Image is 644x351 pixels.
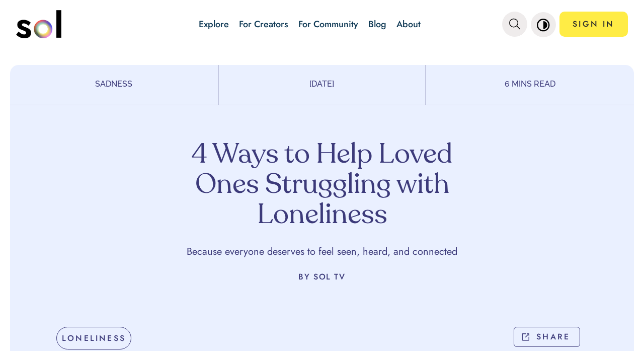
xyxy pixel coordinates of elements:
p: Because everyone deserves to feel seen, heard, and connected [187,246,457,257]
a: For Creators [239,18,288,31]
button: SHARE [514,327,580,347]
a: Explore [199,18,229,31]
a: For Community [298,18,358,31]
p: [DATE] [218,78,426,90]
p: SHARE [536,331,570,342]
p: 6 MINS READ [426,78,634,90]
a: Blog [368,18,386,31]
p: BY SOL TV [298,272,345,282]
a: SIGN IN [559,12,628,37]
div: LONELINESS [56,327,131,349]
p: SADNESS [10,78,218,90]
a: About [396,18,421,31]
nav: main navigation [16,7,628,42]
h1: 4 Ways to Help Loved Ones Struggling with Loneliness [174,141,470,231]
img: logo [16,10,61,38]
